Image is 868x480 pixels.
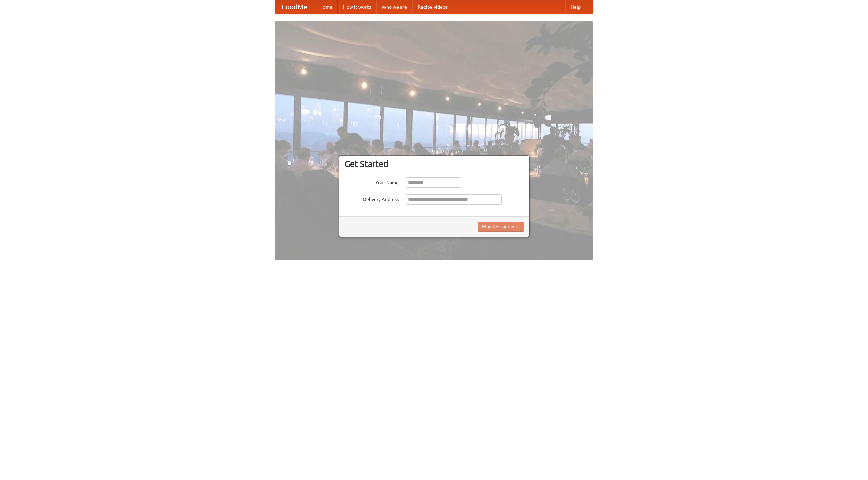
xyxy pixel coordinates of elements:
label: Your Name [344,177,399,186]
a: Recipe videos [412,0,453,14]
h3: Get Started [344,159,524,169]
a: FoodMe [275,0,314,14]
a: Who we are [376,0,412,14]
label: Delivery Address [344,194,399,203]
a: Help [565,0,586,14]
button: Find Restaurants! [478,222,524,232]
a: How it works [338,0,376,14]
a: Home [314,0,338,14]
